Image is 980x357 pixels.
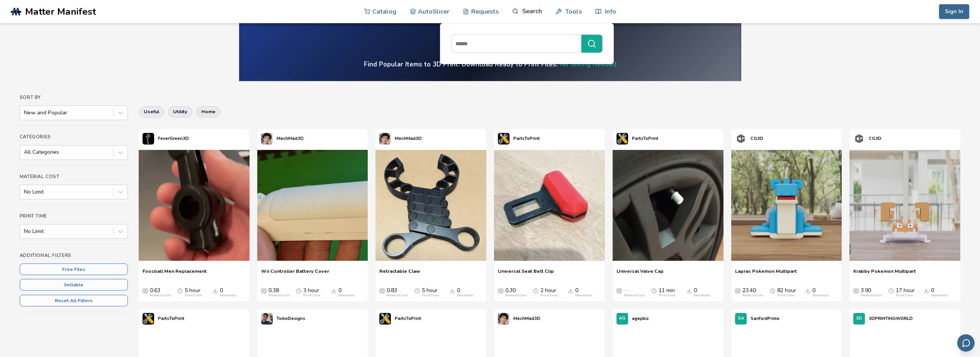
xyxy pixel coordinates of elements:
[422,294,439,297] div: Print Time
[575,294,592,297] div: Downloads
[617,133,628,144] img: PartsToPrint's profile
[805,287,810,294] span: Downloads
[617,268,664,280] span: Universal Valve Cap
[450,287,455,294] span: Downloads
[494,309,544,328] a: MechMad3D's profileMechMad3D
[498,268,554,280] a: Universal Seat Belt Clip
[24,189,25,195] input: No Limit
[513,314,540,323] p: MechMad3D
[751,314,780,323] p: SanfordPrime
[751,134,763,143] p: CG3D
[303,294,320,297] div: Print Time
[869,314,913,323] p: 3DPRINTINGWORLD
[338,294,355,297] div: Downloads
[659,294,676,297] div: Print Time
[25,6,96,17] span: Matter Manifest
[379,313,391,325] img: PartsToPrint's profile
[957,334,975,352] button: Send feedback via email
[261,287,267,294] span: Average Cost
[257,309,309,328] a: TomoDesigns's profileTomoDesigns
[139,309,188,328] a: PartsToPrint's profilePartsToPrint
[331,287,336,294] span: Downloads
[694,287,711,297] div: 0
[457,294,474,297] div: Downloads
[185,287,202,297] div: 5 hour
[24,110,25,116] input: New and Popular
[498,287,503,294] span: Average Cost
[812,287,829,297] div: 0
[856,316,862,321] span: 3D
[20,95,128,100] h4: Sort By
[896,294,913,297] div: Print Time
[257,129,307,148] a: MechMad3D's profileMechMad3D
[505,287,526,297] div: 0.30
[738,316,744,321] span: SA
[560,60,617,69] a: No Slicing Needed
[540,287,557,297] div: 2 hour
[20,134,128,139] h4: Categories
[364,60,617,69] h4: Find Popular Items to 3D Print. Download Ready to Print Files.
[659,287,676,297] div: 11 min
[375,129,426,148] a: MechMad3D's profileMechMad3D
[513,134,540,143] p: PartsToPrint
[277,314,305,323] p: TomoDesigns
[632,314,649,323] p: agepbiz
[24,228,25,235] input: No Limit
[212,287,218,294] span: Downloads
[457,287,474,297] div: 0
[735,133,747,144] img: CG3D's profile
[498,133,510,144] img: PartsToPrint's profile
[158,134,189,143] p: FeverGreen3D
[261,268,329,280] a: Wii Controller Battery Cover
[617,287,622,294] span: Average Cost
[20,213,128,219] h4: Print Time
[931,287,948,297] div: 0
[777,294,794,297] div: Print Time
[888,287,894,294] span: Average Print Time
[505,294,526,297] div: Material Cost
[619,316,625,321] span: AG
[770,287,775,294] span: Average Print Time
[158,314,184,323] p: PartsToPrint
[395,314,421,323] p: PartsToPrint
[931,294,948,297] div: Downloads
[387,287,408,297] div: 0.83
[20,279,128,291] button: Sellable
[742,294,763,297] div: Material Cost
[150,287,171,297] div: 0.63
[196,106,221,117] button: home
[296,287,301,294] span: Average Print Time
[395,134,422,143] p: MechMad3D
[379,268,420,280] a: Retractable Claw
[494,129,544,148] a: PartsToPrint's profilePartsToPrint
[498,313,510,325] img: MechMad3D's profile
[861,287,881,297] div: 3.90
[261,133,273,144] img: MechMad3D's profile
[731,129,767,148] a: CG3D's profileCG3D
[139,129,193,148] a: FeverGreen3D's profileFeverGreen3D
[869,134,881,143] p: CG3D
[613,129,662,148] a: PartsToPrint's profilePartsToPrint
[777,287,796,297] div: 82 hour
[686,287,692,294] span: Downloads
[853,268,916,280] a: Krabby Pokemon Multipart
[624,287,629,294] span: —
[143,313,154,325] img: PartsToPrint's profile
[540,294,557,297] div: Print Time
[735,268,797,280] a: Lapras Pokemon Multipart
[143,268,207,280] a: Foosball Men Replacement
[651,287,657,294] span: Average Print Time
[853,133,865,144] img: CG3D's profile
[379,133,391,144] img: MechMad3D's profile
[185,294,202,297] div: Print Time
[143,287,148,294] span: Average Cost
[338,287,355,297] div: 0
[849,129,885,148] a: CG3D's profileCG3D
[812,294,829,297] div: Downloads
[414,287,420,294] span: Average Print Time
